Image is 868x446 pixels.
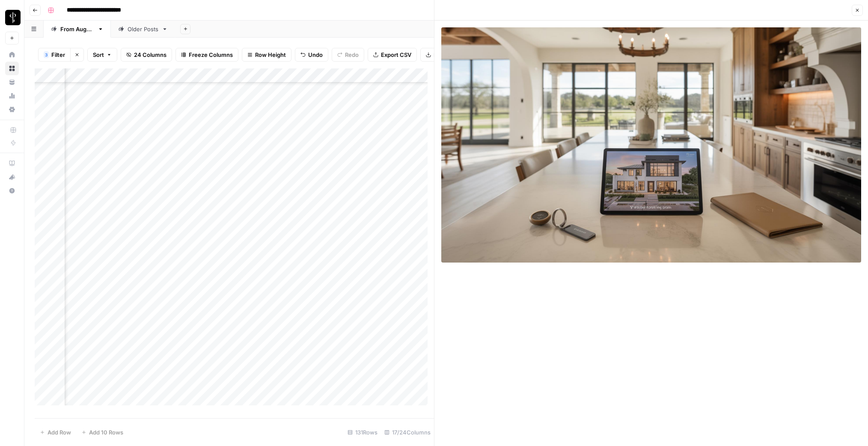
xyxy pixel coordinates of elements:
[381,50,411,59] span: Export CSV
[5,10,21,25] img: LP Production Workloads Logo
[344,425,381,439] div: 131 Rows
[368,48,417,62] button: Export CSV
[44,51,49,58] div: 3
[5,157,19,170] a: AirOps Academy
[48,428,71,437] span: Add Row
[51,50,65,59] span: Filter
[332,48,364,62] button: Redo
[6,171,18,183] div: What's new?
[5,48,19,62] a: Home
[87,48,117,62] button: Sort
[121,48,172,62] button: 24 Columns
[134,50,166,59] span: 24 Columns
[381,425,434,439] div: 17/24 Columns
[5,170,19,184] button: What's new?
[420,48,470,62] button: Import CSV
[345,50,359,59] span: Redo
[5,89,19,103] a: Usage
[35,425,76,439] button: Add Row
[295,48,328,62] button: Undo
[5,184,19,198] button: Help + Support
[111,21,175,38] a: Older Posts
[255,50,286,59] span: Row Height
[93,50,104,59] span: Sort
[441,27,861,263] img: Row/Cell
[5,62,19,75] a: Browse
[60,25,94,33] div: From [DATE]
[38,48,70,62] button: 3Filter
[128,25,158,33] div: Older Posts
[76,425,128,439] button: Add 10 Rows
[5,103,19,116] a: Settings
[45,51,48,58] span: 3
[44,21,111,38] a: From [DATE]
[5,75,19,89] a: Your Data
[308,50,323,59] span: Undo
[89,428,123,437] span: Add 10 Rows
[242,48,291,62] button: Row Height
[189,50,233,59] span: Freeze Columns
[175,48,238,62] button: Freeze Columns
[5,7,19,28] button: Workspace: LP Production Workloads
